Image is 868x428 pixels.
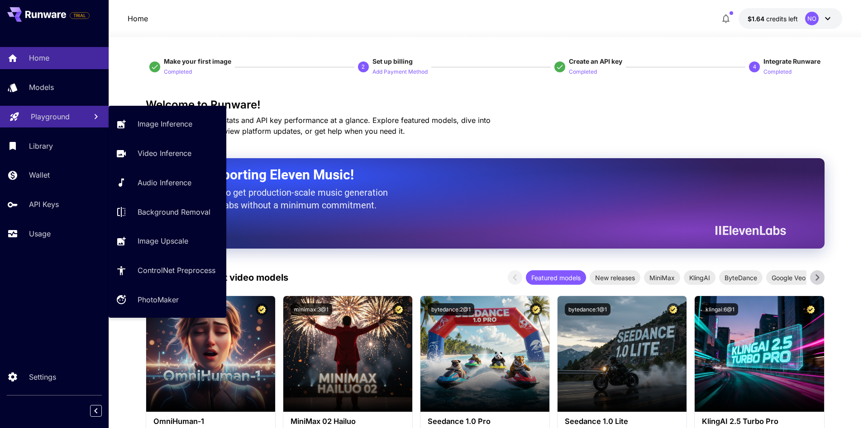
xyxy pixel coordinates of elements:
p: Home [128,13,148,24]
a: Background Removal [109,201,226,223]
p: Usage [29,228,51,239]
p: Video Inference [138,148,191,159]
a: PhotoMaker [109,289,226,311]
a: Audio Inference [109,172,226,194]
img: alt [558,296,687,412]
span: Set up billing [372,57,413,65]
img: alt [420,296,549,412]
p: Background Removal [138,207,210,217]
h2: Now Supporting Eleven Music! [168,166,779,183]
div: Collapse sidebar [97,403,109,419]
span: Create an API key [569,57,622,65]
div: NO [805,12,819,25]
button: Collapse sidebar [90,405,102,417]
a: ControlNet Preprocess [109,259,226,282]
p: Completed [569,68,597,76]
img: alt [146,296,275,412]
h3: Seedance 1.0 Lite [565,417,679,426]
span: Google Veo [766,273,811,282]
h3: Welcome to Runware! [146,99,825,111]
span: credits left [766,15,798,23]
p: The only way to get production-scale music generation from Eleven Labs without a minimum commitment. [168,186,395,212]
p: Home [29,52,49,63]
span: ByteDance [719,273,763,282]
span: Add your payment card to enable full platform functionality. [70,10,90,21]
span: New releases [590,273,640,282]
p: Add Payment Method [372,68,428,76]
h3: Seedance 1.0 Pro [428,417,542,426]
img: alt [283,296,412,412]
p: PhotoMaker [138,294,179,305]
span: Make your first image [164,57,231,65]
button: minimax:3@1 [291,303,332,315]
h3: MiniMax 02 Hailuo [291,417,405,426]
span: KlingAI [684,273,715,282]
p: Completed [763,68,792,76]
span: Integrate Runware [763,57,820,65]
img: alt [695,296,824,412]
a: Image Inference [109,113,226,135]
p: Completed [164,68,192,76]
p: Playground [31,111,70,122]
span: MiniMax [644,273,680,282]
p: Library [29,141,53,151]
p: Wallet [29,169,50,180]
p: Image Inference [138,118,192,129]
a: Video Inference [109,142,226,165]
button: Certified Model – Vetted for best performance and includes a commercial license. [667,303,679,315]
span: $1.64 [748,15,766,23]
span: TRIAL [70,12,89,19]
p: 2 [362,63,365,71]
button: Certified Model – Vetted for best performance and includes a commercial license. [530,303,542,315]
p: Models [29,82,54,93]
button: klingai:6@1 [702,303,738,315]
div: $1.6381 [748,14,798,24]
p: Audio Inference [138,177,191,188]
button: Certified Model – Vetted for best performance and includes a commercial license. [805,303,817,315]
button: bytedance:2@1 [428,303,474,315]
nav: breadcrumb [128,13,148,24]
span: Check out your usage stats and API key performance at a glance. Explore featured models, dive int... [146,116,491,136]
p: API Keys [29,199,59,210]
p: Settings [29,372,56,382]
p: Image Upscale [138,235,188,246]
button: Certified Model – Vetted for best performance and includes a commercial license. [393,303,405,315]
a: Image Upscale [109,230,226,252]
p: ControlNet Preprocess [138,265,215,276]
button: $1.6381 [739,8,842,29]
h3: KlingAI 2.5 Turbo Pro [702,417,816,426]
h3: OmniHuman‑1 [153,417,268,426]
p: 4 [753,63,756,71]
button: bytedance:1@1 [565,303,610,315]
button: Certified Model – Vetted for best performance and includes a commercial license. [256,303,268,315]
span: Featured models [526,273,586,282]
